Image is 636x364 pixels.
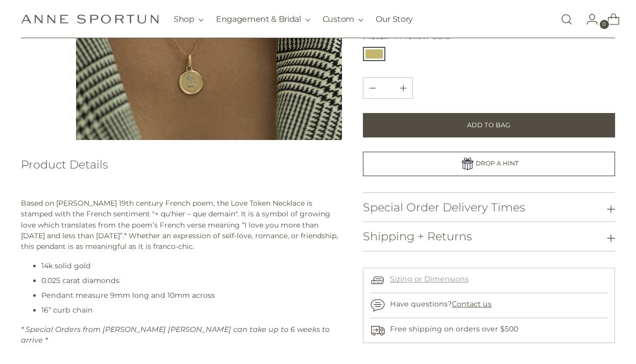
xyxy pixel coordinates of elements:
[21,14,159,24] a: Anne Sportun Fine Jewellery
[390,274,469,284] a: Sizing or Dimensions
[41,305,342,316] li: 16” curb chain
[556,9,577,30] a: Open search modal
[363,47,385,62] button: 14k Yellow Gold
[363,231,472,243] h3: Shipping + Returns
[363,222,615,251] button: Shipping + Returns
[452,299,492,309] a: Contact us
[174,8,204,31] button: Shop
[363,201,525,214] h3: Special Order Delivery Times
[363,114,615,138] button: Add to Bag
[476,160,519,167] span: DROP A HINT
[323,8,363,31] button: Custom
[21,325,330,345] em: * Special Orders from [PERSON_NAME] [PERSON_NAME] can take up to 6 weeks to arrive *
[387,32,450,42] span: 14k Yellow Gold
[41,275,342,286] li: 0.025 carat diamonds
[363,193,615,222] button: Special Order Delivery Times
[21,199,338,251] span: Based on [PERSON_NAME] 19th century French poem, the Love Token Necklace is stamped with the Fren...
[390,299,492,310] p: Have questions?
[376,78,400,99] input: Product quantity
[21,158,342,171] h3: Product Details
[599,9,620,30] a: Open cart modal
[363,152,615,177] a: DROP A HINT
[578,9,598,30] a: Go to the account page
[41,290,342,301] li: Pendant measure 9mm long and 10mm across
[600,20,609,29] span: 0
[216,8,310,31] button: Engagement & Bridal
[363,78,382,99] button: Add product quantity
[394,78,412,99] button: Subtract product quantity
[390,324,518,334] p: Free shipping on orders over $500
[41,261,342,271] li: 14k solid gold
[467,121,511,130] span: Add to Bag
[376,8,413,31] a: Our Story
